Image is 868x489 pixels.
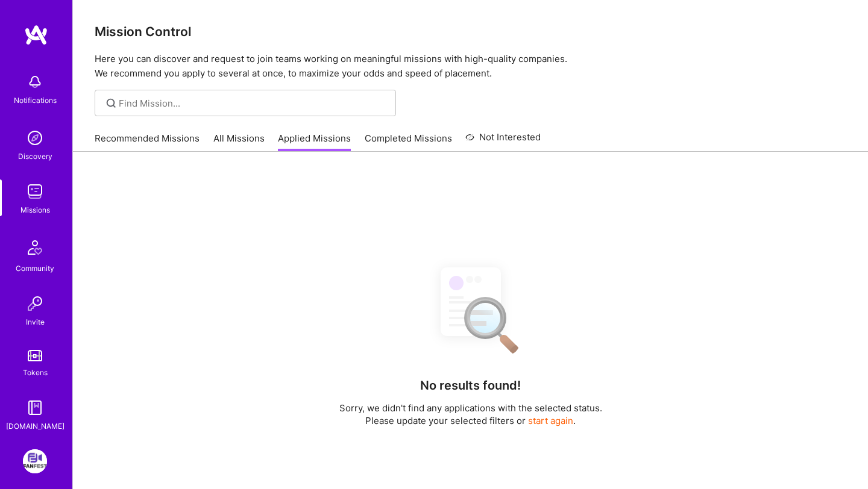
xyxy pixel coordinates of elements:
i: icon SearchGrey [104,96,118,110]
div: Discovery [18,150,52,163]
p: Please update your selected filters or . [339,414,602,427]
a: Completed Missions [365,132,452,152]
img: Invite [23,291,47,316]
img: teamwork [23,179,47,204]
input: Find Mission... [119,97,387,110]
img: Community [20,233,49,262]
div: [DOMAIN_NAME] [6,420,64,432]
div: Missions [20,204,50,216]
img: discovery [23,126,47,150]
p: Here you can discover and request to join teams working on meaningful missions with high-quality ... [95,52,846,81]
a: Not Interested [465,130,541,152]
a: All Missions [213,132,265,152]
h4: No results found! [420,378,521,393]
p: Sorry, we didn't find any applications with the selected status. [339,402,602,414]
img: logo [24,24,48,46]
img: No Results [420,257,522,362]
div: Notifications [14,94,57,107]
a: Recommended Missions [95,132,200,152]
img: bell [23,70,47,94]
h3: Mission Control [95,24,846,39]
button: start again [528,414,573,427]
a: FanFest: Media Engagement Platform [20,449,50,473]
a: Applied Missions [278,132,351,152]
div: Invite [26,316,45,328]
div: Tokens [23,366,48,379]
img: tokens [28,350,42,361]
img: FanFest: Media Engagement Platform [23,449,47,473]
img: guide book [23,396,47,420]
div: Community [16,262,54,275]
